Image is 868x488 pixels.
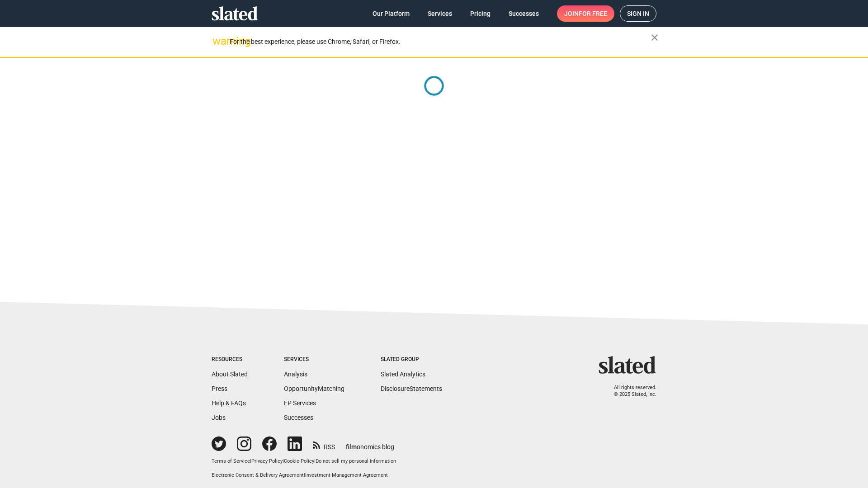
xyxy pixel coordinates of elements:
[212,385,227,392] a: Press
[428,5,452,22] span: Services
[501,5,546,22] a: Successes
[250,458,251,464] span: |
[316,458,396,465] button: Do not sell my personal information
[251,458,283,464] a: Privacy Policy
[284,371,307,378] a: Analysis
[420,5,459,22] a: Services
[212,371,248,378] a: About Slated
[313,437,335,451] a: RSS
[381,371,425,378] a: Slated Analytics
[283,458,284,464] span: |
[212,356,248,363] div: Resources
[579,5,607,22] span: for free
[620,5,656,22] a: Sign in
[284,414,313,421] a: Successes
[284,458,314,464] a: Cookie Policy
[509,5,539,22] span: Successes
[346,436,394,451] a: filmonomics blog
[346,443,357,450] span: film
[381,385,442,392] a: DisclosureStatements
[470,5,491,22] span: Pricing
[284,399,316,407] a: EP Services
[305,472,388,478] a: Investment Management Agreement
[284,356,344,363] div: Services
[212,472,304,478] a: Electronic Consent & Delivery Agreement
[230,36,651,48] div: For the best experience, please use Chrome, Safari, or Firefox.
[463,5,498,22] a: Pricing
[373,5,410,22] span: Our Platform
[212,399,246,407] a: Help & FAQs
[212,458,250,464] a: Terms of Service
[314,458,316,464] span: |
[365,5,417,22] a: Our Platform
[284,385,344,392] a: OpportunityMatching
[381,356,442,363] div: Slated Group
[212,36,223,47] mat-icon: warning
[649,32,660,43] mat-icon: close
[564,5,607,22] span: Join
[304,472,305,478] span: |
[604,385,656,398] p: All rights reserved. © 2025 Slated, Inc.
[557,5,614,22] a: Joinfor free
[627,6,649,21] span: Sign in
[212,414,226,421] a: Jobs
